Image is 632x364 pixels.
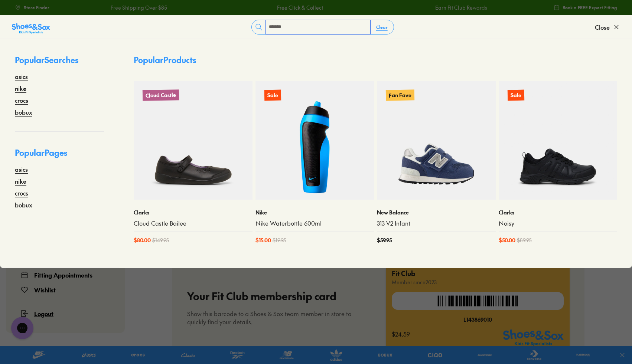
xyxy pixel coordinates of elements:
img: 7sDrhCypMG4AAAAAElFTkSuQmCC [434,292,521,310]
a: Sale [255,81,374,200]
span: $ 19.95 [273,236,286,244]
p: Fan Fave [386,89,414,101]
a: Earn Fit Club Rewards [435,4,487,12]
p: Clarks [499,209,618,216]
p: Popular Searches [15,54,104,72]
button: Clear [370,20,394,34]
a: Cloud Castle [134,81,253,200]
a: crocs [15,96,28,105]
h3: Your Fit Club membership card [187,288,371,304]
span: $ 59.95 [377,236,392,244]
div: Fitting Appointments [34,270,92,279]
img: SNS_Logo_Responsive.svg [503,329,564,346]
a: Fan Fave [377,81,496,200]
span: $ 15.00 [255,236,271,244]
a: asics [15,165,28,174]
a: bobux [15,200,32,209]
a: bobux [15,108,32,117]
a: Book a FREE Expert Fitting [554,1,617,14]
a: Sale [499,81,618,200]
p: Popular Pages [15,147,104,165]
p: Popular Products [134,54,196,66]
p: Fit Club [392,268,564,278]
img: SNS_Logo_Responsive.svg [12,23,50,35]
a: crocs [15,188,28,197]
a: 313 V2 Infant [377,219,496,227]
a: Free Shipping Over $85 [110,4,167,12]
div: Wishlist [34,285,56,294]
a: Shoes &amp; Sox [12,21,50,33]
span: Store Finder [24,4,49,11]
p: Sale [264,90,281,101]
div: $24.59 [392,329,503,346]
span: $ 80.00 [134,236,151,244]
iframe: Gorgias live chat messenger [7,314,37,342]
p: Cloud Castle [143,89,179,101]
a: Noisy [499,219,618,227]
button: Close [595,19,620,35]
p: Show this barcode to a Shoes & Sox team member in store to quickly find your details. [187,310,371,326]
span: $ 50.00 [499,236,515,244]
div: L143869010 [392,316,564,324]
span: $ 149.95 [152,236,169,244]
a: Nike Waterbottle 600ml [255,219,374,227]
a: Wishlist [21,285,110,294]
p: Member since 2023 [392,278,564,286]
p: New Balance [377,209,496,216]
span: Book a FREE Expert Fitting [563,4,617,11]
a: Free Click & Collect [277,4,323,12]
span: Logout [34,309,53,318]
a: Cloud Castle Bailee [134,219,253,227]
p: Nike [255,209,374,216]
a: asics [15,72,28,81]
p: Sale [507,90,524,101]
span: Close [595,23,610,32]
a: nike [15,177,26,186]
a: nike [15,84,26,93]
a: Fitting Appointments [21,270,110,279]
button: Logout [21,300,110,318]
a: Store Finder [15,1,49,14]
span: $ 89.95 [517,236,532,244]
p: Clarks [134,209,253,216]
